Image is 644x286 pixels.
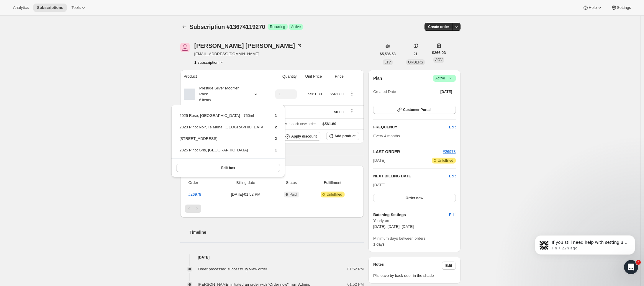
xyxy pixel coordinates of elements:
[617,5,631,10] span: Settings
[403,107,430,112] span: Customer Portal
[437,88,456,96] button: [DATE]
[179,135,265,146] td: [STREET_ADDRESS]
[327,192,342,197] span: Unfulfilled
[176,164,280,172] button: Edit box
[291,134,317,139] span: Apply discount
[299,70,324,83] th: Unit Price
[218,192,273,197] span: [DATE] · 01:52 PM
[334,110,344,114] span: $0.00
[579,4,606,12] button: Help
[199,98,211,102] small: 6 items
[380,52,396,56] span: $5,586.58
[180,43,190,52] span: Joanne DEITCH
[446,76,447,81] span: |
[428,24,449,29] span: Create order
[275,113,277,118] span: 1
[449,212,455,218] span: Edit
[607,4,635,12] button: Settings
[180,70,267,83] th: Product
[385,60,391,64] span: LTV
[179,147,265,158] td: 2025 Pinot Gris, [GEOGRAPHIC_DATA]
[221,166,235,170] span: Edit box
[267,70,298,83] th: Quantity
[373,75,382,81] h2: Plan
[180,23,189,31] button: Subscriptions
[438,158,453,163] span: Unfulfilled
[71,5,81,10] span: Tools
[373,212,449,218] h6: Batching Settings
[249,267,267,271] a: View order
[348,266,364,272] span: 01:52 PM
[198,267,267,271] span: Order processed successfully.
[37,5,63,10] span: Subscriptions
[194,51,302,57] span: [EMAIL_ADDRESS][DOMAIN_NAME]
[194,59,225,65] button: Product actions
[13,5,29,10] span: Analytics
[308,92,322,96] span: $561.80
[179,124,265,135] td: 2023 Pinot Noir, Te Muna, [GEOGRAPHIC_DATA]
[440,89,452,94] span: [DATE]
[442,262,456,270] button: Edit
[275,125,277,129] span: 2
[373,218,455,224] span: Yearly on
[324,70,345,83] th: Price
[270,24,285,29] span: Recurring
[432,50,446,56] span: $266.03
[373,89,396,95] span: Created Date
[310,180,355,186] span: Fulfillment
[195,85,248,103] div: Prestige Silver Modifier Pack
[443,149,455,154] a: #26978
[373,106,455,114] button: Customer Portal
[445,210,459,220] button: Edit
[373,273,455,279] span: Pls leave by back door in the shade
[449,173,455,179] button: Edit
[373,224,414,229] span: [DATE], [DATE], [DATE]
[526,223,644,270] iframe: Intercom notifications message
[194,43,302,49] div: [PERSON_NAME] [PERSON_NAME]
[406,196,423,200] span: Order now
[425,23,453,31] button: Create order
[330,92,344,96] span: $561.80
[218,180,273,186] span: Billing date
[410,50,421,58] button: 21
[373,194,455,202] button: Order now
[33,4,67,12] button: Subscriptions
[180,254,364,260] h4: [DATE]
[624,260,638,274] iframe: Intercom live chat
[408,60,423,64] span: ORDERS
[373,262,442,270] h3: Notes
[589,5,597,10] span: Help
[291,24,301,29] span: Active
[275,136,277,141] span: 2
[322,122,336,126] span: $561.80
[373,149,443,155] h2: LAST ORDER
[435,58,443,62] span: AOV
[190,24,265,30] span: Subscription #13674119270
[373,173,449,179] h2: NEXT BILLING DATE
[435,75,453,81] span: Active
[335,134,355,138] span: Add product
[373,242,384,246] span: 1 days
[189,192,201,197] a: #26978
[179,112,265,123] td: 2025 Rosé, [GEOGRAPHIC_DATA] - 750ml
[376,50,399,58] button: $5,586.58
[445,263,452,268] span: Edit
[9,4,32,12] button: Analytics
[373,124,449,130] h2: FREQUENCY
[276,180,306,186] span: Status
[185,176,217,189] th: Order
[445,122,459,132] button: Edit
[373,158,385,164] span: [DATE]
[373,236,455,241] span: Minimum days between orders
[373,134,400,138] span: Every 4 months
[283,132,320,141] button: Apply discount
[290,192,297,197] span: Paid
[190,229,364,235] h2: Timeline
[373,183,385,187] span: [DATE]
